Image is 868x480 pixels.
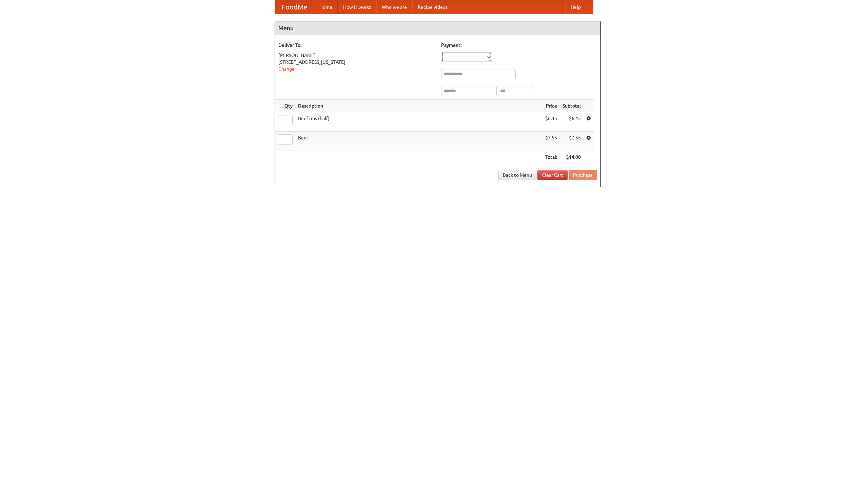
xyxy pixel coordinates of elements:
[498,170,536,180] a: Back to Menu
[542,112,560,132] td: $6.45
[542,151,560,164] th: Total:
[542,100,560,112] th: Price
[560,132,584,151] td: $7.55
[295,132,542,151] td: Beer
[275,100,295,112] th: Qty
[314,0,338,14] a: Home
[560,112,584,132] td: $6.45
[376,0,412,14] a: Who we are
[565,0,586,14] a: Help
[338,0,376,14] a: How it works
[569,170,597,180] button: Purchase
[542,132,560,151] td: $7.55
[278,42,434,49] h5: Deliver To:
[295,112,542,132] td: Beef ribs (half)
[275,0,314,14] a: FoodMe
[537,170,568,180] a: Clear Cart
[560,151,584,164] th: $14.00
[560,100,584,112] th: Subtotal
[275,21,600,35] h4: Menu
[278,66,295,72] a: Change
[295,100,542,112] th: Description
[441,42,597,49] h5: Payment:
[278,59,434,65] div: [STREET_ADDRESS][US_STATE]
[278,52,434,59] div: [PERSON_NAME]
[412,0,453,14] a: Recipe videos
